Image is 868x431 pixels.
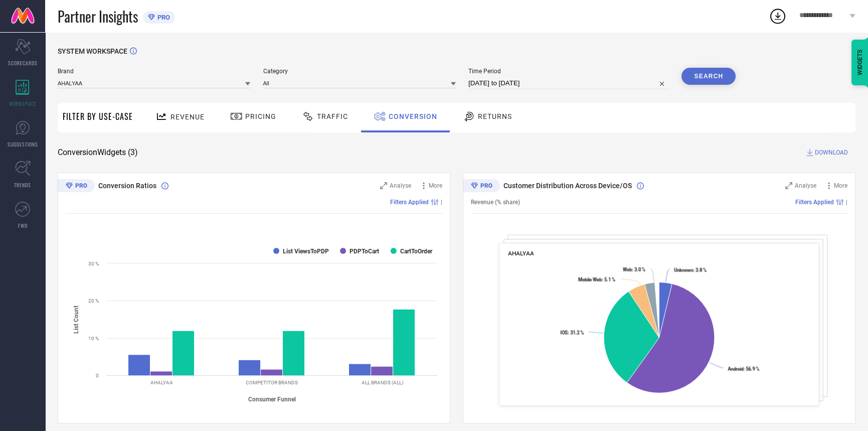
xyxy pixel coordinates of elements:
span: Pricing [245,112,276,120]
tspan: List Count [73,305,80,333]
span: Revenue (% share) [471,199,520,206]
svg: Zoom [380,182,387,189]
span: SYSTEM WORKSPACE [58,47,127,55]
span: TRENDS [14,181,31,189]
span: Returns [478,112,512,120]
span: Analyse [795,182,816,189]
div: Open download list [769,7,787,25]
div: Premium [463,179,500,194]
text: 10 % [88,336,99,341]
span: Conversion Ratios [98,182,156,190]
span: DOWNLOAD [815,148,848,158]
span: Customer Distribution Across Device/OS [503,182,632,190]
div: Premium [58,179,95,194]
text: : 3.8 % [674,267,707,273]
span: | [846,199,847,206]
text: List ViewsToPDP [283,248,329,255]
span: SCORECARDS [8,59,38,67]
tspan: Mobile Web [578,277,602,282]
tspan: Web [623,267,632,272]
text: 30 % [88,261,99,266]
tspan: IOS [560,330,568,335]
input: Select time period [468,77,669,89]
span: Partner Insights [58,6,138,27]
span: Brand [58,68,250,75]
span: More [429,182,442,189]
span: Conversion [389,112,437,120]
span: AHALYAA [508,250,534,257]
text: 20 % [88,298,99,304]
span: WORKSPACE [9,100,37,107]
span: Analyse [390,182,411,189]
text: : 31.2 % [560,330,584,335]
span: Category [263,68,455,75]
span: Conversion Widgets ( 3 ) [58,148,138,158]
span: More [834,182,847,189]
span: Time Period [468,68,669,75]
button: Search [681,68,736,85]
span: FWD [18,222,28,229]
tspan: Unknown [674,267,693,273]
text: AHALYAA [150,380,173,385]
span: Revenue [170,113,205,121]
tspan: Android [728,366,743,372]
text: PDPToCart [350,248,379,255]
span: | [441,199,442,206]
span: SUGGESTIONS [8,140,38,148]
span: Filters Applied [390,199,429,206]
text: : 56.9 % [728,366,759,372]
text: ALL BRANDS (ALL) [362,380,403,385]
text: : 3.0 % [623,267,645,272]
text: CartToOrder [400,248,433,255]
span: Filters Applied [795,199,834,206]
svg: Zoom [785,182,792,189]
text: 0 [96,373,99,378]
tspan: Consumer Funnel [248,395,296,402]
span: Filter By Use-Case [63,110,133,122]
span: Traffic [317,112,348,120]
text: COMPETITOR BRANDS [246,380,298,385]
text: : 5.1 % [578,277,615,282]
span: PRO [155,14,170,21]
